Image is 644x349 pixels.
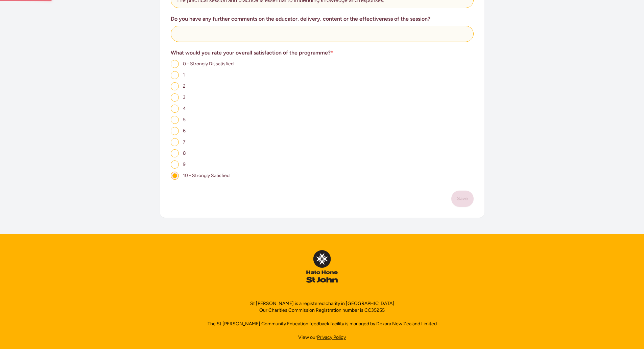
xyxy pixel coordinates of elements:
[208,321,437,327] p: The St [PERSON_NAME] Community Education feedback facility is managed by Dexara New Zealand Limited
[306,250,338,283] img: InPulse
[171,93,179,102] input: 3
[183,139,186,145] span: 7
[171,116,179,124] input: 5
[317,334,346,340] span: Privacy Policy
[171,71,179,79] input: 1
[183,83,186,89] span: 2
[171,82,179,90] input: 2
[183,117,186,123] span: 5
[171,138,179,146] input: 7
[183,161,186,167] span: 9
[183,150,186,156] span: 8
[171,172,179,180] input: 10 - Strongly Satisfied
[171,15,474,23] h3: Do you have any further comments on the educator, delivery, content or the effectiveness of the s...
[183,106,186,111] span: 4
[183,173,230,178] span: 10 - Strongly Satisfied
[183,72,185,78] span: 1
[298,334,346,341] a: View ourPrivacy Policy
[183,128,186,134] span: 6
[171,149,179,157] input: 8
[183,94,186,100] span: 3
[171,49,474,57] h3: What would you rate your overall satisfaction of the programme?
[171,105,179,113] input: 4
[183,61,234,67] span: 0 - Strongly Dissatisfied
[171,60,179,68] input: 0 - Strongly Dissatisfied
[171,160,179,169] input: 9
[250,300,394,314] p: St [PERSON_NAME] is a registered charity in [GEOGRAPHIC_DATA] Our Charities Commission Registrati...
[171,127,179,135] input: 6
